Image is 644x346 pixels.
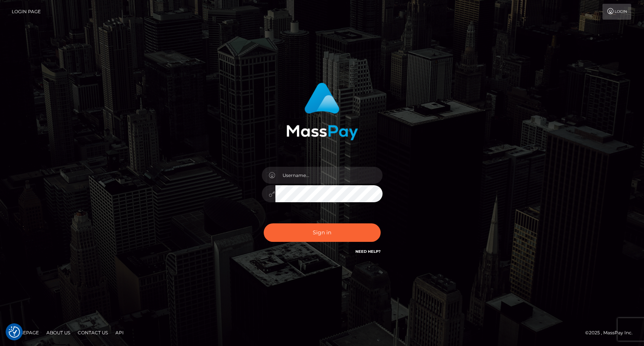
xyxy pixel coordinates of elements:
[585,329,638,337] div: © 2025 , MassPay Inc.
[12,4,41,20] a: Login Page
[275,167,383,184] input: Username...
[264,223,381,242] button: Sign in
[75,327,111,338] a: Contact Us
[9,326,20,338] img: Revisit consent button
[112,327,127,338] a: API
[9,326,20,338] button: Consent Preferences
[8,327,42,338] a: Homepage
[286,83,358,140] img: MassPay Login
[355,249,381,254] a: Need Help?
[43,327,73,338] a: About Us
[603,4,631,20] a: Login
